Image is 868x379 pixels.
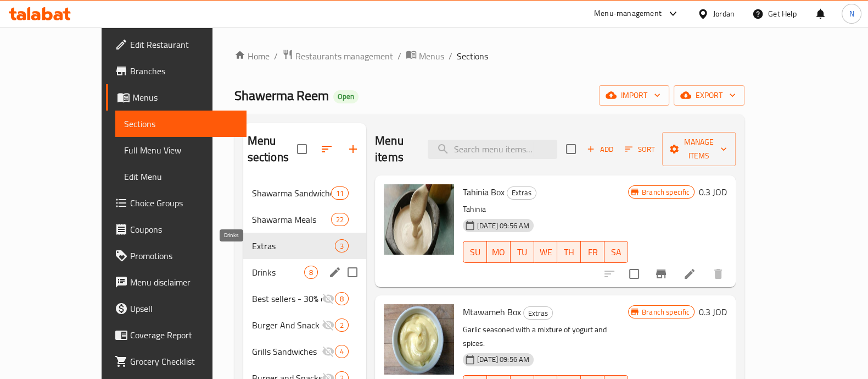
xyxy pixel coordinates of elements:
[106,322,247,348] a: Coverage Report
[106,84,247,111] a: Menus
[124,144,238,157] span: Full Menu View
[243,206,366,233] div: Shawarma Meals22
[252,213,331,226] span: Shawarma Meals
[539,244,553,260] span: WE
[406,49,444,63] a: Menus
[304,266,318,279] div: items
[130,276,238,289] span: Menu disclaimer
[623,262,646,285] span: Select to update
[457,50,488,63] span: Sections
[252,292,322,305] div: Best sellers - 30% off on selected items
[594,7,662,20] div: Menu-management
[335,292,349,305] div: items
[581,241,604,263] button: FR
[375,133,415,166] h2: Menu items
[322,318,335,332] svg: Inactive section
[583,141,618,158] button: Add
[428,140,557,159] input: search
[622,141,658,158] button: Sort
[473,221,534,231] span: [DATE] 09:56 AM
[699,304,727,320] h6: 0.3 JOD
[524,307,552,320] span: Extras
[115,111,247,137] a: Sections
[562,244,576,260] span: TH
[234,50,270,63] a: Home
[559,138,583,161] span: Select section
[243,312,366,338] div: Burger And Snack Sandwiches2
[618,141,662,158] span: Sort items
[463,241,487,263] button: SU
[340,136,366,162] button: Add section
[106,348,247,375] a: Grocery Checklist
[130,249,238,262] span: Promotions
[523,306,553,320] div: Extras
[331,213,349,226] div: items
[511,241,534,263] button: TU
[609,244,624,260] span: SA
[487,241,511,263] button: MO
[463,202,628,216] p: Tahinia
[637,307,694,317] span: Branch specific
[124,170,238,183] span: Edit Menu
[515,244,530,260] span: TU
[106,269,247,295] a: Menu disclaimer
[130,302,238,315] span: Upsell
[648,261,674,287] button: Branch-specific-item
[335,347,348,357] span: 4
[243,180,366,206] div: Shawarma Sandwiches11
[327,264,343,281] button: edit
[713,8,735,20] div: Jordan
[252,318,322,332] span: Burger And Snack Sandwiches
[849,8,854,20] span: N
[335,320,348,331] span: 2
[106,190,247,216] a: Choice Groups
[115,163,247,190] a: Edit Menu
[333,92,359,101] span: Open
[507,186,536,200] div: Extras
[335,345,349,358] div: items
[682,89,736,102] span: export
[604,241,628,263] button: SA
[557,241,581,263] button: TH
[463,304,521,320] span: Mtawameh Box
[419,50,444,63] span: Menus
[322,292,335,305] svg: Inactive section
[252,239,335,252] div: Extras
[106,58,247,84] a: Branches
[625,143,655,156] span: Sort
[130,328,238,342] span: Coverage Report
[295,50,393,63] span: Restaurants management
[674,85,744,106] button: export
[234,83,329,108] span: Shawerma Reem
[397,50,401,63] li: /
[243,285,366,312] div: Best sellers - 30% off on selected items8
[335,241,348,251] span: 3
[106,243,247,269] a: Promotions
[124,117,238,130] span: Sections
[491,244,506,260] span: MO
[507,186,536,199] span: Extras
[106,295,247,322] a: Upsell
[322,345,335,358] svg: Inactive section
[585,244,600,260] span: FR
[705,261,731,287] button: delete
[130,38,238,51] span: Edit Restaurant
[234,49,745,63] nav: breadcrumb
[290,138,313,161] span: Select all sections
[252,186,331,200] span: Shawarma Sandwiches
[335,239,349,252] div: items
[130,64,238,78] span: Branches
[282,49,393,63] a: Restaurants management
[335,318,349,332] div: items
[243,338,366,365] div: Grills Sandwiches4
[463,323,628,350] p: Garlic seasoned with a mixture of yogurt and spices.
[449,50,452,63] li: /
[331,186,349,200] div: items
[305,267,317,278] span: 8
[637,187,694,197] span: Branch specific
[248,133,297,166] h2: Menu sections
[132,91,238,104] span: Menus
